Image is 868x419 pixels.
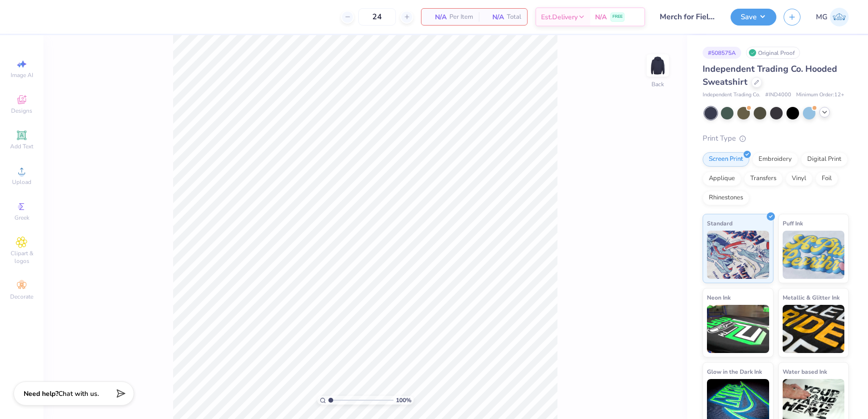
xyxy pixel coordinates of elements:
div: Screen Print [703,152,749,167]
span: Per Item [449,12,473,22]
span: Metallic & Glitter Ink [783,292,840,302]
div: Original Proof [746,47,800,59]
div: Transfers [744,171,783,186]
span: Chat with us. [58,389,99,398]
span: Designs [11,107,32,115]
button: Save [731,9,776,26]
div: # 508575A [703,47,741,59]
div: Digital Print [801,152,848,167]
a: MG [816,8,849,26]
div: Back [651,80,664,89]
span: 100 % [396,396,411,405]
img: Standard [707,231,769,279]
span: Greek [14,214,29,222]
span: Image AI [11,71,33,79]
span: FREE [612,13,623,20]
div: Embroidery [752,152,798,167]
input: Untitled Design [652,7,723,26]
span: N/A [427,12,447,22]
div: Vinyl [786,171,813,186]
span: Glow in the Dark Ink [707,367,762,377]
span: Minimum Order: 12 + [796,91,844,99]
div: Foil [815,171,838,186]
span: N/A [595,12,607,22]
span: Decorate [10,293,33,301]
span: Neon Ink [707,292,731,302]
span: Independent Trading Co. [703,91,760,99]
span: Total [507,12,521,22]
img: Puff Ink [783,231,845,279]
span: Water based Ink [783,367,827,377]
strong: Need help? [24,389,58,398]
img: Metallic & Glitter Ink [783,305,845,353]
img: Neon Ink [707,305,769,353]
span: Independent Trading Co. Hooded Sweatshirt [703,63,837,88]
span: N/A [485,12,504,22]
img: Back [648,56,667,75]
img: Mary Grace [830,8,849,26]
div: Rhinestones [703,191,749,205]
span: MG [816,12,827,23]
span: Add Text [10,143,33,150]
div: Print Type [703,133,849,144]
span: Standard [707,218,732,228]
span: Upload [12,178,31,186]
span: Puff Ink [783,218,803,228]
span: Est. Delivery [541,12,578,22]
input: – – [358,8,396,26]
span: # IND4000 [765,91,791,99]
span: Clipart & logos [5,249,39,265]
div: Applique [703,171,741,186]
